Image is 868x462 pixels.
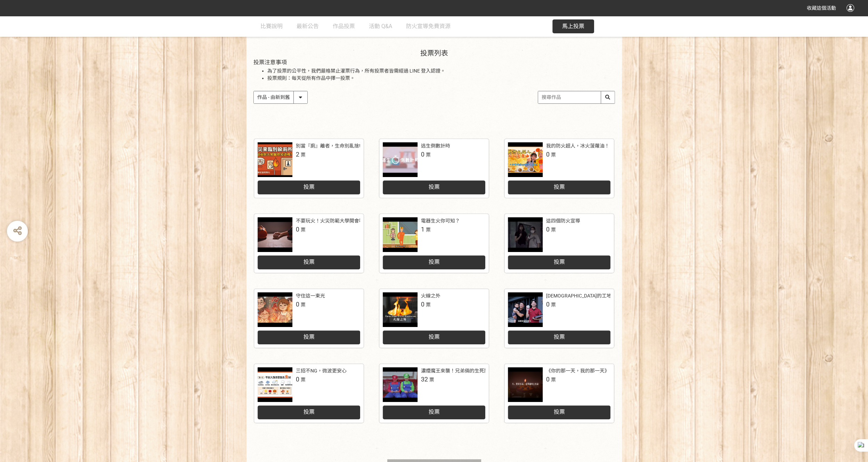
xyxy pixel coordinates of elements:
[546,301,550,308] span: 0
[379,364,489,423] a: 濃煙魔王來襲！兄弟倆的生死關門32票投票
[254,139,364,198] a: 別當『廁』離者，生命別亂捨!2票投票
[260,16,283,37] a: 比賽說明
[546,376,550,383] span: 0
[296,142,360,150] div: 別當『廁』離者，生命別亂捨!
[553,409,565,415] span: 投票
[296,376,299,383] span: 0
[303,184,314,190] span: 投票
[504,214,614,273] a: 這四個防火宣導0票投票
[254,364,364,423] a: 三招不NG，微波更安心0票投票
[428,334,439,340] span: 投票
[303,259,314,265] span: 投票
[303,334,314,340] span: 投票
[297,23,319,30] span: 最新公告
[421,292,440,300] div: 火線之外
[552,19,594,33] button: 馬上投票
[553,334,565,340] span: 投票
[426,227,431,233] span: 票
[551,152,556,158] span: 票
[379,214,489,273] a: 電器生火你可知？1票投票
[254,214,364,273] a: 不要玩火！火災防範大學開會囉0票投票
[553,184,565,190] span: 投票
[421,226,424,233] span: 1
[546,217,580,225] div: 這四個防火宣導
[379,289,489,348] a: 火線之外0票投票
[546,292,621,300] div: [DEMOGRAPHIC_DATA]的工地人生
[406,23,451,30] span: 防火宣導免費資源
[303,409,314,415] span: 投票
[296,217,364,225] div: 不要玩火！火災防範大學開會囉
[333,16,355,37] a: 作品投票
[296,301,299,308] span: 0
[406,16,451,37] a: 防火宣導免費資源
[551,227,556,233] span: 票
[421,217,460,225] div: 電器生火你可知？
[429,377,434,383] span: 票
[260,23,283,30] span: 比賽說明
[301,377,306,383] span: 票
[369,23,392,30] span: 活動 Q&A
[546,151,550,158] span: 0
[253,49,615,57] h1: 投票列表
[421,151,424,158] span: 0
[421,376,428,383] span: 32
[504,364,614,423] a: 《你的那一天，我的那一天》0票投票
[296,151,299,158] span: 2
[421,367,494,375] div: 濃煙魔王來襲！兄弟倆的生死關門
[426,152,431,158] span: 票
[553,259,565,265] span: 投票
[504,289,614,348] a: [DEMOGRAPHIC_DATA]的工地人生0票投票
[551,377,556,383] span: 票
[254,289,364,348] a: 守住這一束光0票投票
[369,16,392,37] a: 活動 Q&A
[301,227,306,233] span: 票
[546,142,609,150] div: 我的防火超人，冰火菠蘿油！
[428,184,439,190] span: 投票
[296,292,325,300] div: 守住這一束光
[267,67,615,75] li: 為了投票的公平性，我們嚴格禁止灌票行為，所有投票者皆需經過 LINE 登入認證。
[301,152,306,158] span: 票
[421,142,450,150] div: 逃生倒數計時
[379,139,489,198] a: 逃生倒數計時0票投票
[538,91,615,103] input: 搜尋作品
[297,16,319,37] a: 最新公告
[546,226,550,233] span: 0
[333,23,355,30] span: 作品投票
[421,301,424,308] span: 0
[807,5,836,11] span: 收藏這個活動
[296,367,347,375] div: 三招不NG，微波更安心
[428,259,439,265] span: 投票
[426,302,431,308] span: 票
[296,226,299,233] span: 0
[301,302,306,308] span: 票
[253,59,287,66] span: 投票注意事項
[504,139,614,198] a: 我的防火超人，冰火菠蘿油！0票投票
[551,302,556,308] span: 票
[428,409,439,415] span: 投票
[546,367,609,375] div: 《你的那一天，我的那一天》
[267,75,615,82] li: 投票規則：每天從所有作品中擇一投票。
[562,23,584,30] span: 馬上投票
